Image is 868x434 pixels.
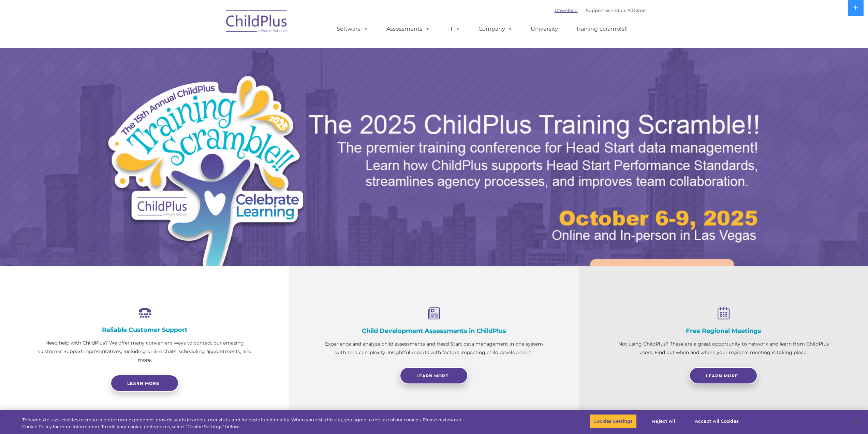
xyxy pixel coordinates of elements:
h4: Free Regional Meetings [613,327,834,335]
h4: Reliable Customer Support [34,326,255,334]
p: Need help with ChildPlus? We offer many convenient ways to contact our amazing Customer Support r... [34,339,255,364]
font: | [555,8,646,13]
a: IT [441,22,467,36]
a: Download [555,8,578,13]
a: Company [472,22,519,36]
p: Not using ChildPlus? These are a great opportunity to network and learn from ChildPlus users. Fin... [613,340,834,357]
a: Schedule A Demo [605,8,646,13]
a: Support [586,8,604,13]
button: Accept All Cookies [691,414,742,429]
a: Training Scramble!! [569,22,634,36]
a: Learn More [400,367,468,384]
span: Learn More [706,373,738,378]
button: Close [850,414,865,429]
a: Learn More [689,367,757,384]
a: Learn More [590,259,734,298]
a: Learn more [111,375,179,392]
a: University [524,22,565,36]
h4: Child Development Assessments in ChildPlus [323,327,544,335]
p: Experience and analyze child assessments and Head Start data management in one system with zero c... [323,340,544,357]
a: Assessments [380,22,437,36]
span: Learn more [127,381,159,386]
img: ChildPlus by Procare Solutions [223,5,291,40]
button: Cookies Settings [590,414,636,429]
span: Learn More [416,373,448,378]
button: Reject All [643,414,685,429]
div: This website uses cookies to create a better user experience, provide statistics about user visit... [22,417,477,430]
a: Software [330,22,375,36]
